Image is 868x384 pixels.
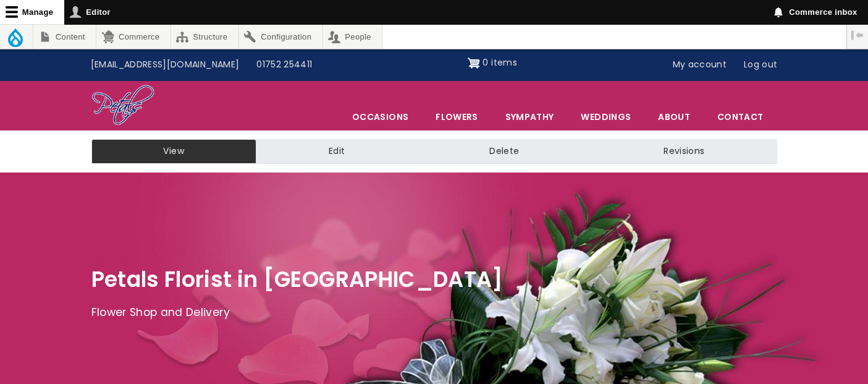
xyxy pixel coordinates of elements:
a: People [323,25,382,49]
a: Shopping cart 0 items [468,53,517,73]
a: Content [33,25,96,49]
a: Flowers [423,104,491,130]
a: Delete [417,139,591,164]
a: My account [664,53,736,77]
img: Home [91,84,155,127]
a: Edit [256,139,417,164]
a: Contact [704,104,776,130]
img: Shopping cart [468,53,480,73]
a: Structure [171,25,238,49]
a: [EMAIL_ADDRESS][DOMAIN_NAME] [82,53,248,77]
a: Commerce [96,25,170,49]
span: Weddings [568,104,644,130]
button: Vertical orientation [847,25,868,46]
a: Sympathy [492,104,567,130]
a: Configuration [239,25,322,49]
a: Log out [735,53,786,77]
a: Revisions [591,139,777,164]
span: Occasions [339,104,421,130]
a: View [91,139,256,164]
p: Flower Shop and Delivery [91,304,777,322]
span: 0 items [482,56,516,69]
span: Petals Florist in [GEOGRAPHIC_DATA] [91,264,504,294]
a: About [645,104,703,130]
a: 01752 254411 [248,53,321,77]
nav: Tabs [82,139,786,164]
